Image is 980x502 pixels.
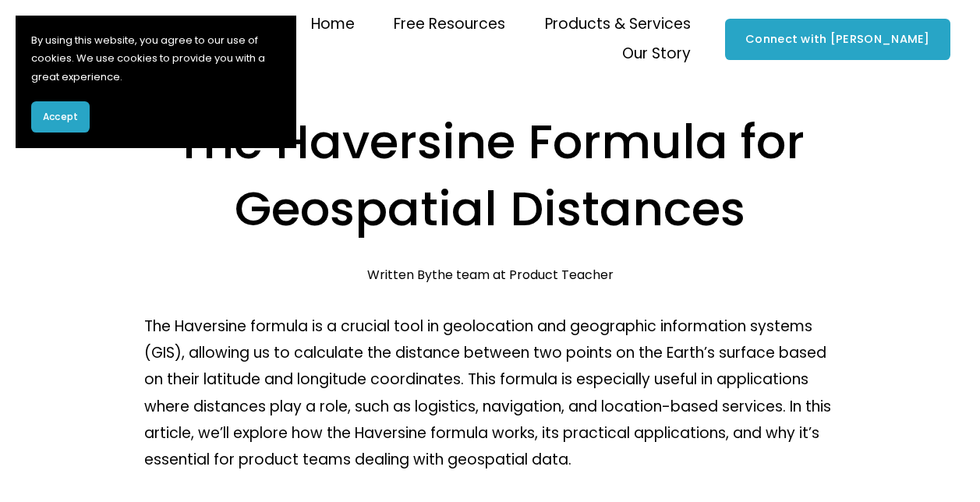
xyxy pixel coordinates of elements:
span: Products & Services [545,11,691,37]
p: The Haversine formula is a crucial tool in geolocation and geographic information systems (GIS), ... [144,313,835,473]
a: folder dropdown [545,10,691,40]
h1: The Haversine Formula for Geospatial Distances [144,108,835,242]
p: By using this website, you agree to our use of cookies. We use cookies to provide you with a grea... [31,31,281,86]
span: Free Resources [394,11,505,37]
a: the team at Product Teacher [432,266,614,284]
button: Accept [31,101,90,133]
a: folder dropdown [394,10,505,40]
div: Written By [367,267,614,282]
a: folder dropdown [622,40,691,69]
span: Our Story [622,41,691,67]
span: Accept [43,110,78,124]
section: Cookie banner [16,16,296,148]
a: Connect with [PERSON_NAME] [725,19,951,60]
a: Home [311,10,355,40]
